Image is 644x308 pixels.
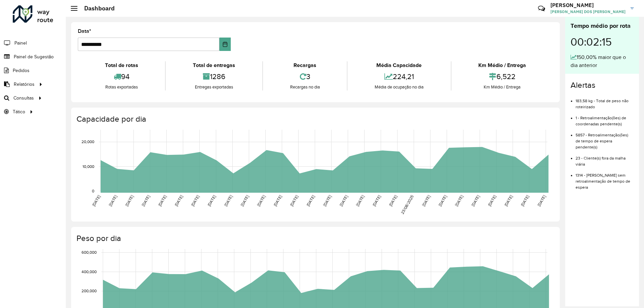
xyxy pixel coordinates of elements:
[571,80,634,90] h4: Alertas
[256,194,266,207] text: [DATE]
[576,110,634,127] li: 1 - Retroalimentação(ões) de coordenadas pendente(s)
[503,194,513,207] text: [DATE]
[14,40,27,47] span: Painel
[92,189,94,193] text: 0
[576,150,634,167] li: 23 - Cliente(s) fora da malha viária
[576,167,634,190] li: 1314 - [PERSON_NAME] sem retroalimentação de tempo de espera
[355,194,365,207] text: [DATE]
[400,194,414,215] text: 23/08/2025
[349,84,449,90] div: Média de ocupação no dia
[13,95,34,102] span: Consultas
[388,194,398,207] text: [DATE]
[190,194,200,207] text: [DATE]
[76,234,553,243] h4: Peso por dia
[14,53,54,60] span: Painel de Sugestão
[487,194,497,207] text: [DATE]
[157,194,167,207] text: [DATE]
[349,61,449,69] div: Média Capacidade
[76,114,553,124] h4: Capacidade por dia
[79,69,163,84] div: 94
[372,194,381,207] text: [DATE]
[13,67,30,74] span: Pedidos
[322,194,332,207] text: [DATE]
[82,250,97,255] text: 600,000
[454,194,464,207] text: [DATE]
[124,194,134,207] text: [DATE]
[339,194,348,207] text: [DATE]
[471,194,480,207] text: [DATE]
[349,69,449,84] div: 224,21
[141,194,151,207] text: [DATE]
[223,194,233,207] text: [DATE]
[550,2,626,8] h3: [PERSON_NAME]
[167,84,260,90] div: Entregas exportadas
[421,194,431,207] text: [DATE]
[265,69,345,84] div: 3
[453,61,551,69] div: Km Médio / Entrega
[534,1,549,16] a: Contato Rápido
[273,194,282,207] text: [DATE]
[576,127,634,150] li: 5857 - Retroalimentação(ões) de tempo de espera pendente(s)
[571,30,634,53] div: 00:02:15
[79,61,163,69] div: Total de rotas
[91,194,101,207] text: [DATE]
[537,194,546,207] text: [DATE]
[79,84,163,90] div: Rotas exportadas
[265,61,345,69] div: Recargas
[167,69,260,84] div: 1286
[82,140,94,144] text: 20,000
[167,61,260,69] div: Total de entregas
[207,194,216,207] text: [DATE]
[83,164,94,169] text: 10,000
[240,194,250,207] text: [DATE]
[108,194,118,207] text: [DATE]
[77,5,115,12] h2: Dashboard
[219,38,231,51] button: Choose Date
[13,108,25,115] span: Tático
[82,289,97,293] text: 200,000
[78,27,91,35] label: Data
[453,69,551,84] div: 6,522
[82,269,97,274] text: 400,000
[306,194,315,207] text: [DATE]
[571,53,634,69] div: 150,00% maior que o dia anterior
[453,84,551,90] div: Km Médio / Entrega
[438,194,447,207] text: [DATE]
[289,194,299,207] text: [DATE]
[576,93,634,110] li: 183,58 kg - Total de peso não roteirizado
[14,81,35,88] span: Relatórios
[265,84,345,90] div: Recargas no dia
[520,194,530,207] text: [DATE]
[571,21,634,30] div: Tempo médio por rota
[174,194,183,207] text: [DATE]
[550,9,626,15] span: [PERSON_NAME] DOS [PERSON_NAME]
